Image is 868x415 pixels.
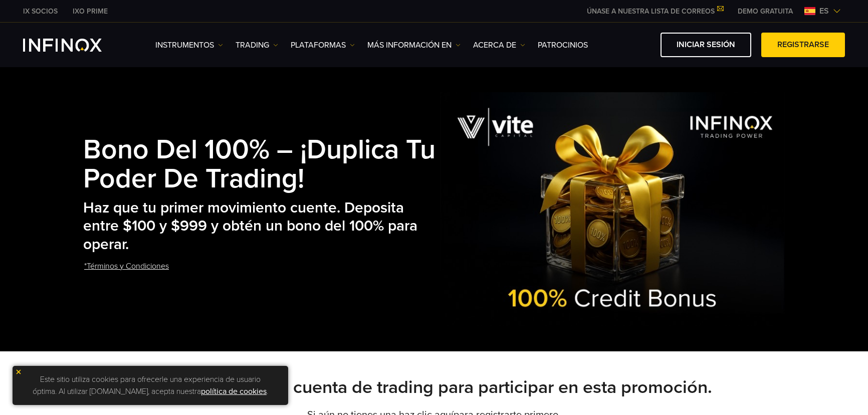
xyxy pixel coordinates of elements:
a: política de cookies [201,386,267,396]
a: Iniciar sesión [661,33,751,57]
a: INFINOX MENU [730,6,800,17]
h2: Haz que tu primer movimiento cuente. Deposita entre $100 y $999 y obtén un bono del 100% para ope... [83,199,440,254]
strong: Bono del 100% – ¡Duplica tu poder de trading! [83,133,436,195]
strong: Debes tener una cuenta de trading para participar en esta promoción. [156,376,712,398]
a: INFINOX [16,6,65,17]
a: Más información en [367,39,461,51]
a: TRADING [236,39,278,51]
a: PLATAFORMAS [291,39,355,51]
a: INFINOX [65,6,115,17]
a: Registrarse [761,33,845,57]
a: *Términos y Condiciones [83,254,170,279]
span: es [815,5,833,17]
a: ACERCA DE [473,39,525,51]
p: Este sitio utiliza cookies para ofrecerle una experiencia de usuario óptima. Al utilizar [DOMAIN_... [18,371,283,400]
a: INFINOX Logo [23,39,125,52]
a: ÚNASE A NUESTRA LISTA DE CORREOS [579,7,730,16]
a: Patrocinios [538,39,588,51]
a: Instrumentos [155,39,223,51]
img: yellow close icon [15,368,22,375]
